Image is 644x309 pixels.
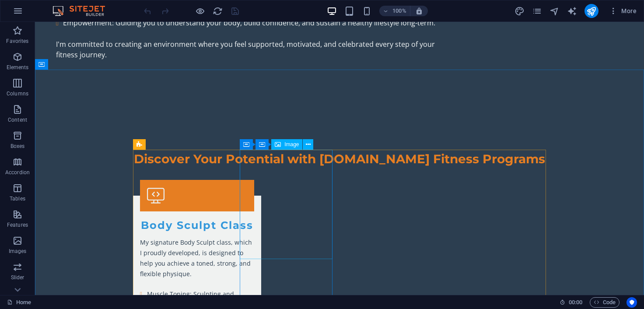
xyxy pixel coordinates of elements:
button: Code [590,297,619,308]
p: Features [7,221,28,228]
img: Editor Logo [50,6,116,16]
i: Design (Ctrl+Alt+Y) [514,6,525,16]
button: Usercentrics [626,297,637,308]
p: Boxes [10,143,25,150]
a: Click to cancel selection. Double-click to open Pages [7,297,31,308]
span: Image [284,142,299,147]
button: design [514,6,525,16]
span: Code [594,297,616,308]
span: : [575,299,576,305]
button: publish [584,4,598,18]
i: Navigator [549,6,560,16]
p: Slider [11,274,24,281]
span: More [609,7,637,15]
button: pages [532,6,542,16]
button: Click here to leave preview mode and continue editing [195,6,205,16]
h6: 100% [392,6,406,16]
i: On resize automatically adjust zoom level to fit chosen device. [415,7,423,15]
button: navigator [549,6,560,16]
i: AI Writer [567,6,577,16]
p: Content [8,116,27,123]
button: reload [212,6,223,16]
p: Accordion [5,169,30,176]
i: Pages (Ctrl+Alt+S) [532,6,542,16]
p: Favorites [6,38,28,45]
button: 100% [379,6,410,16]
i: Publish [586,6,596,16]
h6: Session time [560,297,583,308]
button: text_generator [567,6,577,16]
p: Images [9,248,27,255]
i: Reload page [213,6,223,16]
p: Tables [10,195,25,202]
span: 00 00 [569,297,582,308]
p: Columns [7,90,28,97]
button: More [605,4,640,18]
p: Elements [7,64,29,71]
